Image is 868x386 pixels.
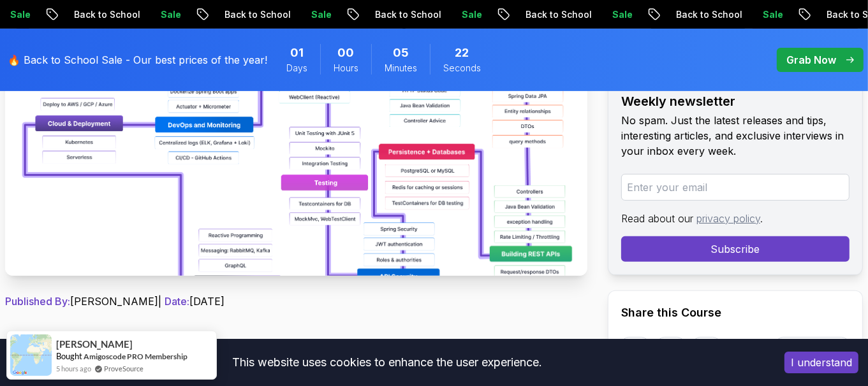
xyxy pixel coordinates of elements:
span: 1 Days [290,44,304,62]
p: Back to School [665,8,752,21]
p: [PERSON_NAME] | [DATE] [5,294,587,309]
p: Sale [601,8,642,21]
span: 5 Minutes [393,44,409,62]
p: Sale [451,8,492,21]
h2: Weekly newsletter [621,92,850,110]
button: Accept cookies [784,352,858,373]
span: Date: [165,295,189,308]
p: No spam. Just the latest releases and tips, interesting articles, and exclusive interviews in you... [621,113,850,159]
p: Sale [150,8,191,21]
p: 🔥 Back to School Sale - Our best prices of the year! [8,52,267,68]
span: Seconds [443,62,481,75]
button: Subscribe [621,236,850,262]
div: This website uses cookies to enhance the user experience. [10,348,765,376]
h2: Share this Course [621,304,850,322]
h2: Introduction [5,334,587,355]
a: ProveSource [104,363,143,374]
span: Published By: [5,295,70,308]
p: Grab Now [786,52,836,68]
span: Bought [56,351,82,361]
p: Read about our . [621,211,850,226]
p: Back to School [364,8,451,21]
p: Back to School [214,8,300,21]
p: Back to School [515,8,601,21]
span: Minutes [385,62,417,75]
span: Hours [334,62,358,75]
a: Amigoscode PRO Membership [84,352,188,361]
p: Back to School [63,8,150,21]
p: Sale [752,8,793,21]
span: 22 Seconds [455,44,469,62]
span: 0 Hours [338,44,355,62]
span: 5 hours ago [56,363,91,374]
span: Days [286,62,307,75]
img: provesource social proof notification image [10,334,52,376]
button: Copy link [776,337,850,365]
span: [PERSON_NAME] [56,339,133,350]
input: Enter your email [621,174,850,201]
p: Sale [300,8,341,21]
a: privacy policy [696,212,760,225]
